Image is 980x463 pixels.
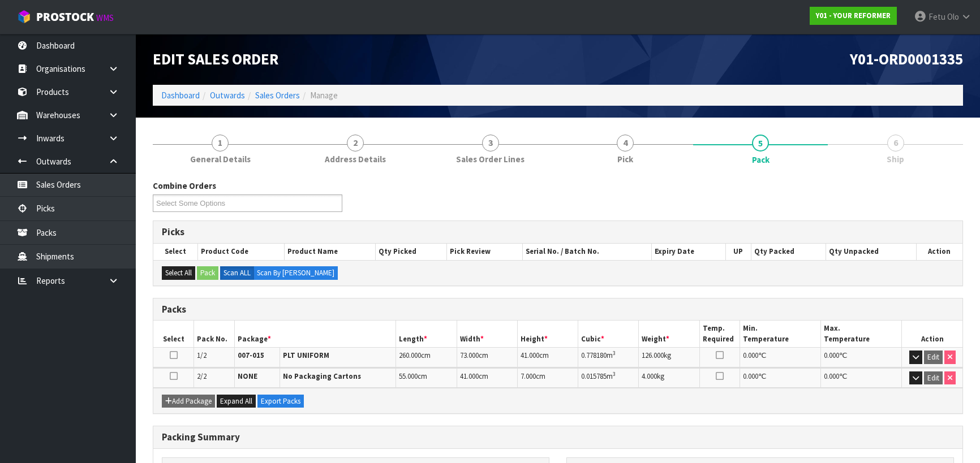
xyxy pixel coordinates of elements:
th: Weight [639,321,699,347]
th: Qty Picked [376,244,447,259]
span: Y01-ORD0001335 [850,49,963,68]
strong: Y01 - YOUR REFORMER [816,11,891,20]
strong: PLT UNIFORM [283,351,329,360]
label: Scan ALL [220,266,254,280]
span: Sales Order Lines [456,153,525,165]
th: Action [902,321,962,347]
span: Olo [947,11,959,22]
sup: 3 [613,370,616,378]
th: Qty Unpacked [826,244,917,259]
span: 1/2 [197,351,207,360]
span: 260.000 [399,351,421,360]
td: m [578,368,639,388]
label: Scan By [PERSON_NAME] [253,266,338,280]
span: Address Details [325,153,386,165]
th: Expiry Date [651,244,725,259]
th: Qty Packed [751,244,826,259]
label: Combine Orders [153,180,216,192]
span: Edit Sales Order [153,49,278,68]
td: cm [457,348,517,367]
th: Length [396,321,457,347]
th: Select [153,244,197,259]
a: Outwards [210,90,245,101]
span: 3 [482,135,499,152]
span: 4 [617,135,634,152]
td: cm [517,348,578,367]
h3: Picks [162,227,954,237]
td: ℃ [740,348,821,367]
span: 55.000 [399,371,418,381]
small: WMS [96,12,114,23]
img: cube-alt.png [17,10,31,24]
span: 0.000 [824,351,839,360]
span: Fetu [929,11,945,22]
th: Product Name [285,244,376,259]
strong: No Packaging Cartons [283,371,361,381]
td: kg [639,348,699,367]
td: ℃ [821,368,902,388]
span: ProStock [36,10,94,24]
span: 1 [212,135,229,152]
button: Expand All [217,395,256,408]
th: Product Code [197,244,284,259]
th: Serial No. / Batch No. [523,244,652,259]
strong: 007-015 [238,351,264,360]
button: Edit [924,371,943,385]
th: Package [234,321,396,347]
th: Cubic [578,321,639,347]
td: cm [396,348,457,367]
span: 2/2 [197,371,207,381]
button: Add Package [162,395,215,408]
h3: Packs [162,304,954,315]
td: cm [457,368,517,388]
span: 0.000 [743,351,758,360]
th: Width [457,321,517,347]
th: Action [916,244,962,259]
span: 7.000 [521,371,536,381]
th: Select [153,321,194,347]
th: Temp. Required [699,321,740,347]
span: Manage [310,90,338,101]
span: 6 [887,135,904,152]
th: Max. Temperature [821,321,902,347]
span: 0.015785 [581,371,607,381]
a: Dashboard [161,90,200,101]
button: Pack [197,266,218,280]
td: m [578,348,639,367]
span: 0.778180 [581,351,607,360]
span: 0.000 [743,371,758,381]
span: 4.000 [642,371,657,381]
span: 73.000 [460,351,479,360]
td: cm [396,368,457,388]
th: Pick Review [447,244,523,259]
span: 5 [752,135,769,152]
button: Select All [162,266,195,280]
span: 0.000 [824,371,839,381]
span: Ship [887,153,904,165]
th: Pack No. [194,321,235,347]
span: 2 [347,135,364,152]
span: General Details [190,153,251,165]
button: Edit [924,351,943,364]
sup: 3 [613,349,616,357]
a: Y01 - YOUR REFORMER [810,7,897,25]
th: UP [725,244,751,259]
td: kg [639,368,699,388]
h3: Packing Summary [162,432,954,443]
td: ℃ [821,348,902,367]
th: Height [517,321,578,347]
span: 41.000 [521,351,539,360]
th: Min. Temperature [740,321,821,347]
td: ℃ [740,368,821,388]
span: Pack [752,154,770,166]
button: Export Packs [257,395,304,408]
span: 41.000 [460,371,479,381]
a: Sales Orders [255,90,300,101]
span: 126.000 [642,351,664,360]
span: Expand All [220,396,252,406]
td: cm [517,368,578,388]
span: Pick [617,153,633,165]
strong: NONE [238,371,257,381]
